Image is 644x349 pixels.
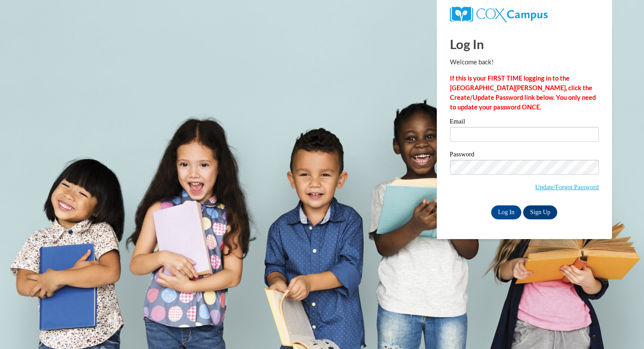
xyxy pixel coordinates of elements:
[523,205,557,219] a: Sign Up
[450,7,548,22] img: COX Campus
[450,57,599,67] p: Welcome back!
[535,183,598,190] a: Update/Forgot Password
[491,205,522,219] input: Log In
[450,10,548,18] a: COX Campus
[450,118,599,127] label: Email
[450,35,599,53] h1: Log In
[450,151,599,160] label: Password
[450,74,596,111] strong: If this is your FIRST TIME logging in to the [GEOGRAPHIC_DATA][PERSON_NAME], click the Create/Upd...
